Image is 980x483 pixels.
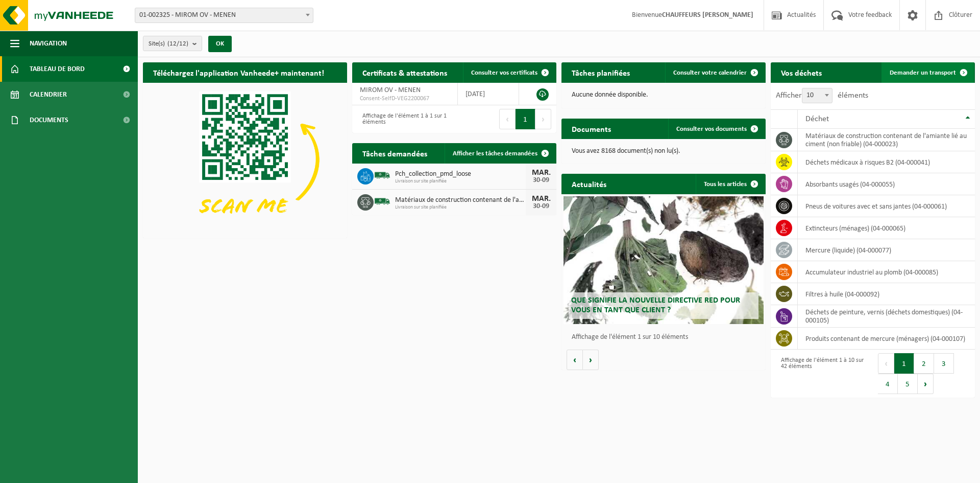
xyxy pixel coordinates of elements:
a: Tous les articles [696,174,765,194]
td: absorbants usagés (04-000055) [798,173,975,195]
div: 30-09 [531,203,551,210]
div: MAR. [531,195,551,203]
count: (12/12) [167,40,188,47]
span: MIROM OV - MENEN [360,86,421,94]
button: 1 [516,109,535,129]
span: Afficher les tâches demandées [453,150,537,157]
span: Livraison sur site planifiée [395,178,526,185]
span: Documents [30,107,68,133]
span: 10 [802,88,832,103]
button: Site(s)(12/12) [143,36,202,51]
div: Affichage de l'élément 1 à 1 sur 1 éléments [357,108,449,130]
span: Que signifie la nouvelle directive RED pour vous en tant que client ? [571,296,740,314]
div: Affichage de l'élément 1 à 10 sur 42 éléments [776,352,868,395]
span: Demander un transport [890,70,956,76]
td: produits contenant de mercure (ménagers) (04-000107) [798,328,975,350]
div: 30-09 [531,177,551,184]
span: 10 [802,88,832,103]
a: Demander un transport [881,62,974,83]
a: Consulter votre calendrier [665,62,765,83]
span: Site(s) [149,36,188,52]
button: 4 [878,374,898,394]
h2: Vos déchets [771,62,832,82]
span: Navigation [30,31,67,56]
span: Consulter votre calendrier [673,70,747,76]
td: extincteurs (ménages) (04-000065) [798,217,975,239]
td: pneus de voitures avec et sans jantes (04-000061) [798,195,975,217]
p: Affichage de l'élément 1 sur 10 éléments [572,334,761,341]
span: Consent-SelfD-VEG2200067 [360,95,450,103]
button: Next [918,374,934,394]
h2: Téléchargez l'application Vanheede+ maintenant! [143,62,334,82]
button: 3 [934,353,954,374]
label: Afficher éléments [776,91,868,100]
span: Consulter vos documents [676,126,747,132]
button: Volgende [583,350,599,370]
h2: Actualités [561,174,617,194]
span: Pch_collection_pmd_loose [395,170,526,178]
a: Que signifie la nouvelle directive RED pour vous en tant que client ? [563,196,764,324]
span: Déchet [805,115,829,123]
span: Tableau de bord [30,56,85,82]
span: Livraison sur site planifiée [395,204,526,211]
td: [DATE] [458,83,519,105]
td: mercure (liquide) (04-000077) [798,239,975,261]
button: Vorige [567,350,583,370]
img: Download de VHEPlus App [143,83,347,236]
td: matériaux de construction contenant de l'amiante lié au ciment (non friable) (04-000023) [798,129,975,151]
p: Aucune donnée disponible. [572,91,755,99]
button: OK [208,36,232,52]
h2: Certificats & attestations [352,62,457,82]
span: 01-002325 - MIROM OV - MENEN [135,8,313,22]
button: Previous [499,109,516,129]
span: Matériaux de construction contenant de l'amiante lié au ciment (non friable) [395,196,526,204]
td: filtres à huile (04-000092) [798,283,975,305]
h2: Documents [561,119,621,139]
span: 01-002325 - MIROM OV - MENEN [135,8,313,23]
a: Consulter vos certificats [463,62,555,83]
h2: Tâches demandées [352,143,437,163]
td: accumulateur industriel au plomb (04-000085) [798,261,975,283]
h2: Tâches planifiées [561,62,640,82]
button: Next [535,109,551,129]
strong: CHAUFFEURS [PERSON_NAME] [662,11,753,19]
button: 2 [914,353,934,374]
div: MAR. [531,169,551,177]
img: BL-SO-LV [374,193,391,210]
a: Consulter vos documents [668,119,765,139]
td: déchets de peinture, vernis (déchets domestiques) (04-000105) [798,305,975,328]
p: Vous avez 8168 document(s) non lu(s). [572,148,755,155]
button: 5 [898,374,918,394]
button: 1 [894,353,914,374]
img: BL-SO-LV [374,167,391,184]
span: Calendrier [30,82,67,107]
span: Consulter vos certificats [471,70,537,76]
a: Afficher les tâches demandées [445,143,555,164]
button: Previous [878,353,894,374]
td: déchets médicaux à risques B2 (04-000041) [798,151,975,173]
